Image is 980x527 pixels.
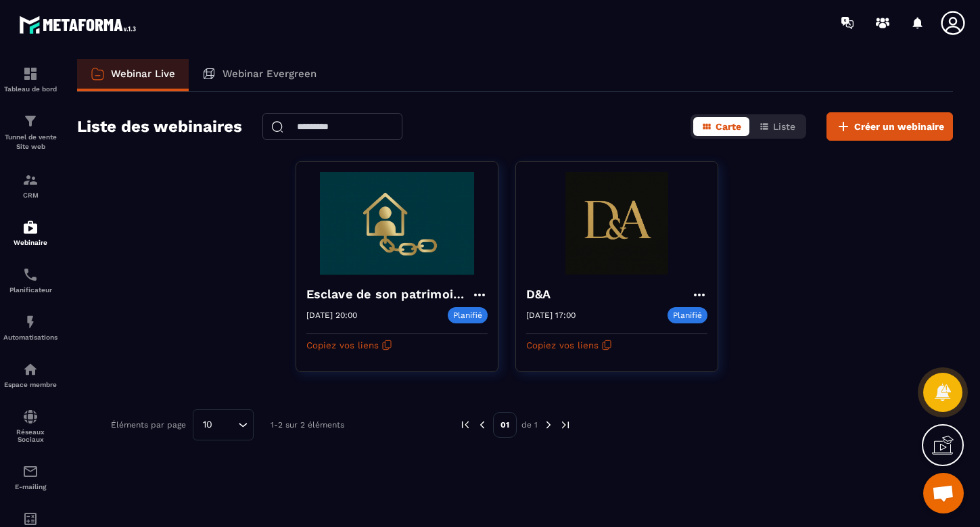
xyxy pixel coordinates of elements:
[198,417,217,432] span: 10
[306,311,357,320] p: [DATE] 20:00
[193,409,254,440] div: Search for option
[271,420,344,430] p: 1-2 sur 2 éléments
[22,314,39,330] img: automations
[77,113,242,140] h2: Liste des webinaires
[3,304,57,351] a: automationsautomationsAutomatisations
[3,398,57,453] a: social-networksocial-networkRéseaux Sociaux
[22,463,39,480] img: email
[3,239,57,246] p: Webinaire
[3,191,57,199] p: CRM
[542,419,555,431] img: next
[111,68,175,80] p: Webinar Live
[3,334,57,341] p: Automatisations
[22,267,39,283] img: scheduler
[526,172,707,275] img: webinar-background
[3,103,57,162] a: formationformationTunnel de vente Site web
[526,311,576,320] p: [DATE] 17:00
[306,285,471,304] h4: Esclave de son patrimoine
[854,120,944,133] span: Créer un webinaire
[773,121,795,132] span: Liste
[448,307,488,323] p: Planifié
[22,361,39,377] img: automations
[526,285,558,304] h4: D&A
[3,351,57,398] a: automationsautomationsEspace membre
[526,334,612,356] button: Copiez vos liens
[217,417,235,432] input: Search for option
[693,117,749,136] button: Carte
[493,412,517,438] p: 01
[826,112,953,141] button: Créer un webinaire
[3,133,57,152] p: Tunnel de vente Site web
[22,511,39,527] img: accountant
[77,59,189,91] a: Webinar Live
[306,334,392,356] button: Copiez vos liens
[3,428,57,443] p: Réseaux Sociaux
[22,172,39,188] img: formation
[3,256,57,304] a: schedulerschedulerPlanificateur
[668,307,707,323] p: Planifié
[22,66,39,82] img: formation
[306,172,488,275] img: webinar-background
[3,381,57,388] p: Espace membre
[3,453,57,501] a: emailemailE-mailing
[751,117,803,136] button: Liste
[923,473,964,513] div: Ouvrir le chat
[3,55,57,103] a: formationformationTableau de bord
[19,12,141,37] img: logo
[521,419,538,430] p: de 1
[3,162,57,209] a: formationformationCRM
[459,419,471,431] img: prev
[559,419,571,431] img: next
[22,113,39,129] img: formation
[223,68,317,80] p: Webinar Evergreen
[3,85,57,93] p: Tableau de bord
[3,483,57,490] p: E-mailing
[111,420,186,430] p: Éléments par page
[22,219,39,235] img: automations
[476,419,488,431] img: prev
[716,121,741,132] span: Carte
[3,209,57,256] a: automationsautomationsWebinaire
[3,286,57,294] p: Planificateur
[22,409,39,425] img: social-network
